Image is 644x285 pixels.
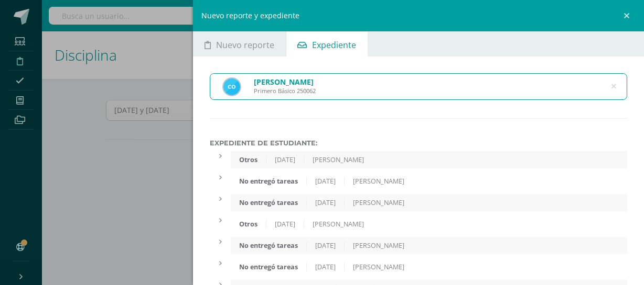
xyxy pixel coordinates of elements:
span: Nuevo reporte [216,32,274,58]
div: [PERSON_NAME] [304,220,372,229]
div: No entregó tareas [231,263,307,271]
div: [PERSON_NAME] [345,241,413,250]
input: Busca un estudiante aquí... [210,74,627,99]
div: [DATE] [266,220,304,229]
a: Nuevo reporte [193,31,285,56]
div: [DATE] [307,263,345,271]
a: Expediente [286,31,368,56]
div: [DATE] [307,177,345,186]
div: Otros [231,155,266,164]
div: [DATE] [307,241,345,250]
div: Primero Básico 250062 [254,87,316,95]
div: No entregó tareas [231,241,307,250]
img: 8cbc00f3f3b5f2a89552146d49b3ff10.png [223,78,240,95]
div: [PERSON_NAME] [345,263,413,271]
div: [PERSON_NAME] [254,77,316,87]
div: Otros [231,220,266,229]
label: Expediente de Estudiante: [210,139,627,147]
div: [DATE] [307,198,345,207]
div: No entregó tareas [231,177,307,186]
div: [PERSON_NAME] [345,198,413,207]
span: Expediente [312,32,356,58]
div: [DATE] [266,155,304,164]
div: [PERSON_NAME] [304,155,372,164]
div: [PERSON_NAME] [345,177,413,186]
div: No entregó tareas [231,198,307,207]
